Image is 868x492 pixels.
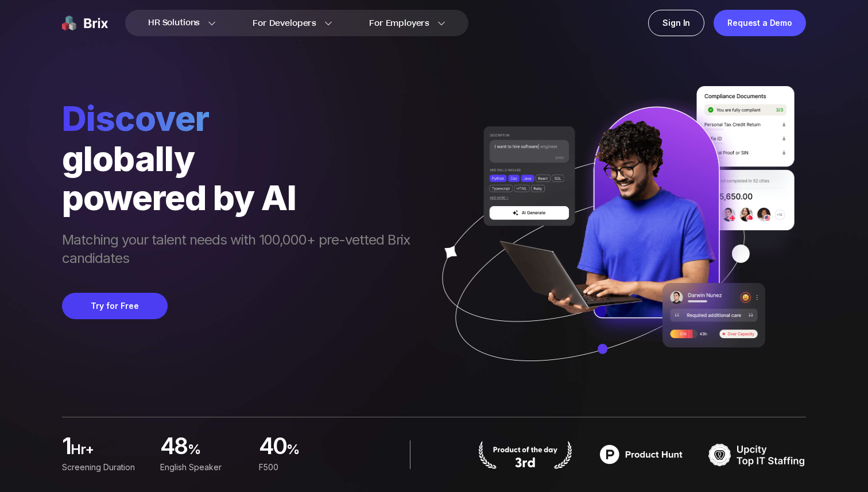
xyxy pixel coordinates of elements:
span: 48 [160,436,188,459]
div: F500 [259,461,343,474]
a: Request a Demo [714,10,806,36]
img: product hunt badge [476,440,574,469]
img: ai generate [421,86,806,395]
button: Try for Free [62,293,168,319]
span: 40 [259,436,287,459]
span: Discover [62,98,421,139]
span: Matching your talent needs with 100,000+ pre-vetted Brix candidates [62,231,421,270]
div: globally [62,139,421,178]
span: HR Solutions [148,14,200,32]
img: product hunt badge [592,440,690,469]
div: powered by AI [62,178,421,217]
span: For Developers [253,17,316,29]
span: % [286,440,343,463]
img: TOP IT STAFFING [708,440,806,469]
div: Screening duration [62,461,146,474]
a: Sign In [648,10,704,36]
span: For Employers [369,17,429,29]
div: English Speaker [160,461,245,474]
span: 1 [62,436,71,459]
span: hr+ [71,440,146,463]
span: % [188,440,245,463]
